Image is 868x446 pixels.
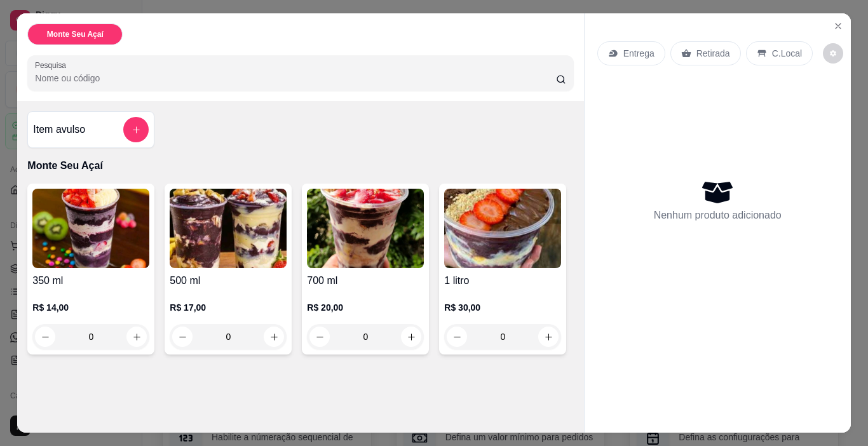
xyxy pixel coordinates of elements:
[32,273,149,288] h4: 350 ml
[772,47,802,60] p: C.Local
[33,122,85,137] h4: Item avulso
[32,301,149,314] p: R$ 14,00
[444,273,561,288] h4: 1 litro
[654,208,782,223] p: Nenhum produto adicionado
[32,189,149,268] img: product-image
[35,60,71,71] label: Pesquisa
[444,189,561,268] img: product-image
[170,273,287,288] h4: 500 ml
[47,29,104,39] p: Monte Seu Açaí
[123,117,149,142] button: add-separate-item
[307,301,424,314] p: R$ 20,00
[828,16,848,36] button: Close
[307,189,424,268] img: product-image
[696,47,730,60] p: Retirada
[823,43,843,64] button: decrease-product-quantity
[623,47,654,60] p: Entrega
[444,301,561,314] p: R$ 30,00
[27,158,573,173] p: Monte Seu Açaí
[170,189,287,268] img: product-image
[170,301,287,314] p: R$ 17,00
[307,273,424,288] h4: 700 ml
[35,72,556,84] input: Pesquisa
